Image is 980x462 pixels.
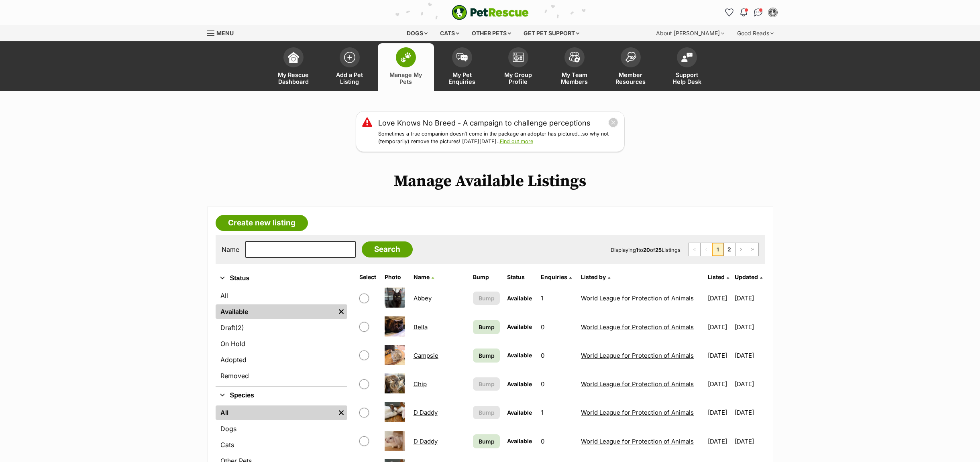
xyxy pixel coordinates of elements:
span: Listed [708,274,725,280]
span: Available [507,323,532,330]
a: Bump [473,320,499,334]
div: Other pets [466,25,517,41]
img: D Daddy [385,402,405,422]
button: close [608,118,618,128]
td: [DATE] [735,370,764,398]
a: Bump [473,349,499,363]
button: Notifications [738,6,750,19]
a: Page 2 [724,243,735,256]
td: 1 [538,399,577,426]
a: Bella [414,323,428,331]
a: My Pet Enquiries [434,43,490,91]
img: logo-e224e6f780fb5917bec1dbf3a21bbac754714ae5b6737aabdf751b685950b380.svg [452,5,529,20]
img: group-profile-icon-3fa3cf56718a62981997c0bc7e787c4b2cf8bcc04b72c1350f741eb67cf2f40e.svg [513,53,524,62]
a: Menu [207,25,239,40]
span: Bump [479,380,495,388]
span: Displaying to of Listings [611,247,680,253]
img: manage-my-pets-icon-02211641906a0b7f246fdf0571729dbe1e7629f14944591b6c1af311fb30b64b.svg [400,52,412,63]
div: Status [216,287,347,386]
img: chat-41dd97257d64d25036548639549fe6c8038ab92f7586957e7f3b1b290dea8141.svg [754,8,762,16]
a: Add a Pet Listing [322,43,378,91]
button: Bump [473,377,499,391]
th: Status [504,271,537,284]
ul: Account quick links [723,6,779,19]
a: Next page [736,243,747,256]
span: Bump [479,323,495,331]
span: Bump [479,294,495,302]
button: Bump [473,406,499,419]
a: Abbey [414,294,432,302]
span: My Team Members [556,71,593,85]
span: translation missing: en.admin.listings.index.attributes.enquiries [541,274,567,280]
span: Listed by [581,274,606,280]
input: Search [362,241,413,257]
img: pet-enquiries-icon-7e3ad2cf08bfb03b45e93fb7055b45f3efa6380592205ae92323e6603595dc1f.svg [456,53,468,62]
a: All [216,288,347,303]
td: [DATE] [705,284,734,312]
div: About [PERSON_NAME] [650,25,730,41]
td: 0 [538,428,577,455]
span: Available [507,352,532,359]
div: Dogs [401,25,433,41]
td: 0 [538,313,577,341]
a: Member Resources [603,43,659,91]
a: Removed [216,369,347,383]
a: Enquiries [541,274,572,280]
span: My Pet Enquiries [444,71,480,85]
span: Member Resources [613,71,649,85]
img: notifications-46538b983faf8c2785f20acdc204bb7945ddae34d4c08c2a6579f10ce5e182be.svg [740,8,747,16]
td: [DATE] [705,399,734,426]
td: [DATE] [735,313,764,341]
span: Add a Pet Listing [332,71,368,85]
span: Bump [479,437,495,446]
a: On Hold [216,336,347,351]
img: dashboard-icon-eb2f2d2d3e046f16d808141f083e7271f6b2e854fb5c12c21221c1fb7104beca.svg [288,52,299,63]
span: Updated [735,274,758,280]
a: Cats [216,438,347,452]
span: Bump [479,351,495,360]
td: [DATE] [735,342,764,369]
td: [DATE] [735,284,764,312]
a: Name [414,274,434,280]
a: D Daddy [414,438,438,445]
p: Sometimes a true companion doesn’t come in the package an adopter has pictured…so why not (tempor... [378,130,618,146]
img: member-resources-icon-8e73f808a243e03378d46382f2149f9095a855e16c252ad45f914b54edf8863c.svg [625,52,636,63]
a: Last page [747,243,758,256]
span: Page 1 [712,243,723,256]
span: Available [507,438,532,444]
td: 1 [538,284,577,312]
button: Status [216,273,347,284]
a: World League for Protection of Animals [581,409,694,416]
th: Photo [381,271,410,284]
button: Bump [473,292,499,305]
a: Remove filter [335,304,347,319]
a: Listed by [581,274,610,280]
span: (2) [235,323,244,332]
nav: Pagination [689,243,759,256]
img: Bella [385,316,405,336]
a: Listed [708,274,729,280]
img: World League for Protection of Animals profile pic [769,8,777,16]
td: [DATE] [705,428,734,455]
img: add-pet-listing-icon-0afa8454b4691262ce3f59096e99ab1cd57d4a30225e0717b998d2c9b9846f56.svg [344,52,355,63]
a: Bump [473,434,499,448]
span: Menu [216,30,234,36]
div: Cats [434,25,465,41]
th: Bump [470,271,503,284]
label: Name [222,246,239,253]
td: 0 [538,342,577,369]
td: 0 [538,370,577,398]
img: Campsie [385,345,405,365]
img: D Daddy [385,431,405,451]
div: Good Reads [731,25,779,41]
span: Bump [479,408,495,417]
a: Campsie [414,352,438,359]
span: Previous page [701,243,712,256]
a: All [216,405,335,420]
span: My Group Profile [500,71,536,85]
a: Updated [735,274,762,280]
strong: 25 [655,247,662,253]
a: World League for Protection of Animals [581,438,694,445]
a: My Group Profile [490,43,546,91]
td: [DATE] [705,370,734,398]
